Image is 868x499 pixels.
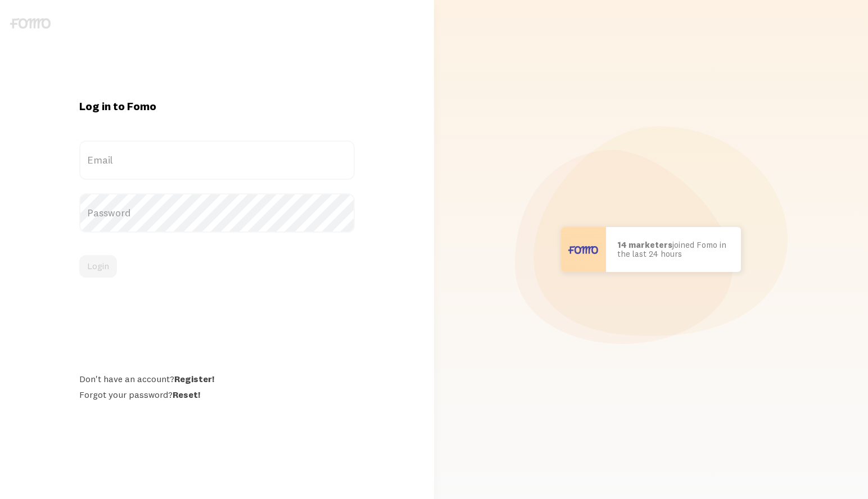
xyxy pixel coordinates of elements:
a: Register! [174,373,214,384]
div: Forgot your password? [79,389,355,400]
label: Email [79,140,355,180]
img: User avatar [561,227,606,272]
label: Password [79,193,355,233]
img: fomo-logo-gray-b99e0e8ada9f9040e2984d0d95b3b12da0074ffd48d1e5cb62ac37fc77b0b268.svg [10,18,51,29]
h1: Log in to Fomo [79,99,355,114]
b: 14 marketers [617,239,672,250]
div: Don't have an account? [79,373,355,384]
a: Reset! [173,389,200,400]
p: joined Fomo in the last 24 hours [617,241,730,259]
